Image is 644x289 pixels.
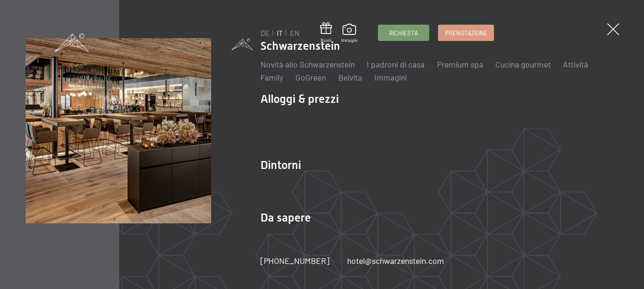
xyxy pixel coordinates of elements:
[290,28,300,37] a: EN
[260,255,329,266] span: [PHONE_NUMBER]
[563,59,588,69] a: Attività
[277,28,283,37] a: IT
[445,29,487,37] span: Prenotazione
[437,59,483,69] a: Premium spa
[341,24,357,43] a: Immagini
[338,72,362,82] a: Belvita
[347,255,444,267] a: hotel@schwarzenstein.com
[374,72,407,82] a: Immagini
[341,38,357,43] span: Immagini
[295,72,326,82] a: GoGreen
[320,22,332,43] a: Buoni
[389,29,418,37] span: Richiesta
[367,59,425,69] a: I padroni di casa
[438,25,493,40] a: Prenotazione
[378,25,429,40] a: Richiesta
[495,59,551,69] a: Cucina gourmet
[260,28,270,37] a: DE
[260,59,355,69] a: Novità allo Schwarzenstein
[260,255,329,267] a: [PHONE_NUMBER]
[260,72,283,82] a: Family
[320,38,332,43] span: Buoni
